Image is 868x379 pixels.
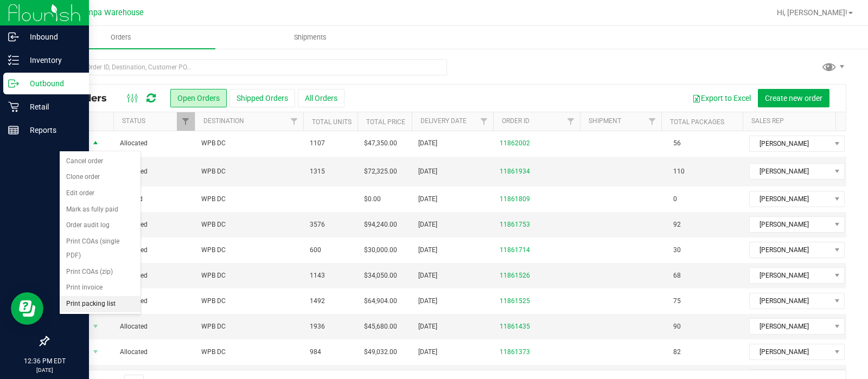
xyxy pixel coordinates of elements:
li: Cancel order [60,153,141,170]
li: Print packing list [60,296,141,312]
span: [PERSON_NAME] [750,293,831,309]
button: Create new order [758,89,829,107]
span: WPB DC [201,220,297,230]
span: [PERSON_NAME] [750,268,831,283]
li: Edit order [60,185,141,202]
a: 11861435 [500,322,530,332]
a: 11861809 [500,194,530,204]
span: Allocated [120,245,188,255]
span: $45,680.00 [364,322,397,332]
span: 1143 [310,271,325,281]
a: Filter [833,112,851,131]
a: Sales Rep [751,117,784,125]
a: Delivery Date [420,117,467,125]
li: Print COAs (single PDF) [60,234,141,264]
span: [PERSON_NAME] [750,217,831,232]
p: [DATE] [5,366,84,374]
span: $72,325.00 [364,166,397,177]
inline-svg: Inventory [8,55,19,66]
a: 11862002 [500,138,530,149]
span: Allocated [120,138,188,149]
span: Allocated [120,166,188,177]
span: [DATE] [418,322,437,332]
span: 82 [668,344,686,360]
p: Outbound [19,77,84,90]
span: [DATE] [418,245,437,255]
span: [PERSON_NAME] [750,136,831,151]
li: Mark as fully paid [60,202,141,218]
span: 75 [668,293,686,309]
span: 30 [668,242,686,258]
span: 984 [310,347,321,357]
span: WPB DC [201,245,297,255]
a: Shipments [215,26,405,49]
span: [PERSON_NAME] [750,191,831,207]
p: Inventory [19,54,84,67]
p: Inbound [19,30,84,43]
li: Order audit log [60,217,141,234]
p: 12:36 PM EDT [5,356,84,366]
span: [DATE] [418,271,437,281]
span: $0.00 [364,194,381,204]
span: [PERSON_NAME] [750,319,831,334]
span: select [89,136,103,151]
span: $47,350.00 [364,138,397,149]
span: [DATE] [418,220,437,230]
span: 92 [668,217,686,233]
span: $30,000.00 [364,245,397,255]
span: [PERSON_NAME] [750,242,831,258]
span: 68 [668,268,686,284]
span: $94,240.00 [364,220,397,230]
a: Order ID [502,117,529,125]
a: Filter [177,112,195,131]
span: [DATE] [418,194,437,204]
span: 0 [668,191,682,207]
a: Total Price [366,118,405,126]
span: [PERSON_NAME] [750,164,831,179]
span: WPB DC [201,296,297,306]
button: All Orders [298,89,344,107]
input: Search Order ID, Destination, Customer PO... [48,59,447,75]
a: Filter [475,112,493,131]
span: Orders [96,33,146,42]
span: [DATE] [418,138,437,149]
span: [DATE] [418,296,437,306]
span: 1107 [310,138,325,149]
inline-svg: Reports [8,125,19,136]
span: select [89,319,103,334]
a: 11861934 [500,166,530,177]
span: WPB DC [201,194,297,204]
span: Allocated [120,271,188,281]
inline-svg: Retail [8,101,19,112]
span: 1492 [310,296,325,306]
button: Open Orders [170,89,227,107]
a: Destination [203,117,244,125]
span: $34,050.00 [364,271,397,281]
p: Reports [19,124,84,137]
a: Filter [285,112,303,131]
a: Filter [562,112,580,131]
span: Created [120,194,188,204]
inline-svg: Outbound [8,78,19,89]
span: WPB DC [201,347,297,357]
a: Filter [643,112,661,131]
li: Clone order [60,169,141,185]
span: 1936 [310,322,325,332]
button: Export to Excel [685,89,758,107]
a: Orders [26,26,215,49]
inline-svg: Inbound [8,31,19,42]
span: 90 [668,319,686,335]
li: Print COAs (zip) [60,264,141,280]
span: Allocated [120,220,188,230]
a: Status [122,117,145,125]
a: Total Packages [670,118,724,126]
a: Total Units [312,118,352,126]
span: [PERSON_NAME] [750,344,831,359]
button: Shipped Orders [229,89,295,107]
a: 11861525 [500,296,530,306]
p: Retail [19,100,84,113]
span: WPB DC [201,322,297,332]
span: Create new order [765,94,822,102]
span: 110 [668,164,690,179]
a: 11861714 [500,245,530,255]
